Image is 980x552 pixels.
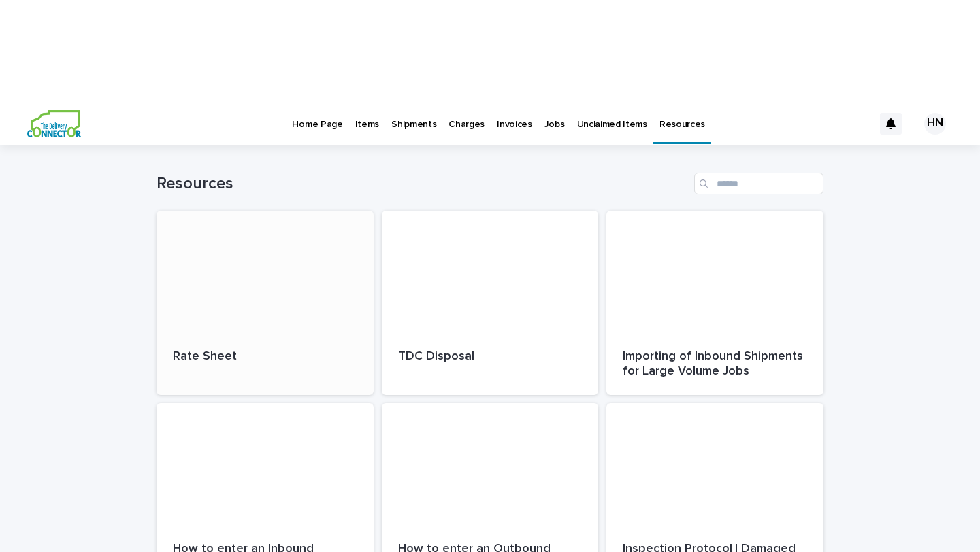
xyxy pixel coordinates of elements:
a: Charges [442,102,491,144]
p: Resources [659,102,705,131]
input: Search [694,173,823,194]
p: Invoices [497,102,532,131]
a: TDC Disposal [382,211,599,395]
p: Unclaimed Items [577,102,647,131]
a: Invoices [491,102,538,144]
p: Items [355,102,379,131]
a: Importing of Inbound Shipments for Large Volume Jobs [606,211,823,395]
a: Shipments [385,102,442,144]
a: Resources [653,102,711,142]
p: TDC Disposal [398,349,583,364]
a: Rate Sheet [157,211,374,395]
img: aCWQmA6OSGG0Kwt8cj3c [27,110,81,137]
p: Charges [448,102,485,131]
a: Items [349,102,385,144]
a: Home Page [286,102,348,144]
p: Shipments [391,102,436,131]
a: Jobs [538,102,571,144]
p: Home Page [292,102,342,131]
p: Importing of Inbound Shipments for Large Volume Jobs [623,349,807,379]
a: Unclaimed Items [571,102,653,144]
p: Rate Sheet [173,349,357,364]
h1: Resources [157,174,689,194]
p: Jobs [544,102,565,131]
div: HN [924,113,946,135]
